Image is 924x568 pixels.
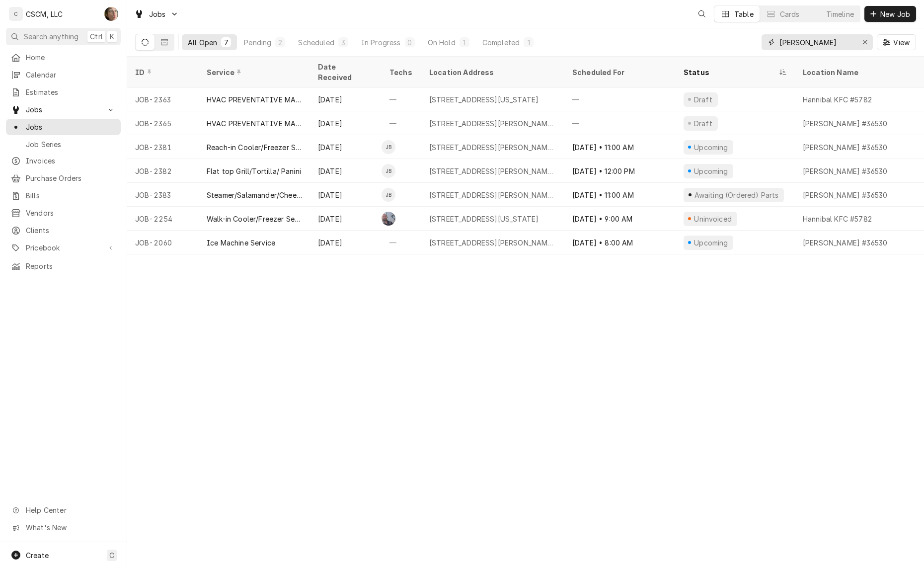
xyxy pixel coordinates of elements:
span: Invoices [26,156,116,166]
div: Walk-in Cooler/Freezer Service Call [207,214,302,224]
a: Go to Pricebook [6,240,121,256]
div: CSCM, LLC [26,9,63,19]
span: Search anything [24,31,78,42]
div: James Bain's Avatar [382,188,395,202]
div: 7 [223,37,229,48]
span: Ctrl [90,31,103,42]
span: Jobs [26,104,101,115]
div: Techs [389,67,413,78]
span: New Job [878,9,912,19]
div: [STREET_ADDRESS][PERSON_NAME][US_STATE] [429,166,556,176]
span: K [110,31,114,42]
div: Hannibal KFC #5782 [803,214,872,224]
div: [PERSON_NAME] #36530 [803,118,887,129]
div: Upcoming [693,166,730,176]
button: View [877,34,916,50]
div: Date Received [318,62,372,82]
div: Table [734,9,754,19]
div: Hannibal KFC #5782 [803,94,872,105]
a: Clients [6,222,121,239]
div: [DATE] [310,183,382,207]
a: Job Series [6,136,121,153]
span: Clients [26,225,116,236]
div: [DATE] [310,231,382,254]
div: [PERSON_NAME] #36530 [803,190,887,200]
div: — [382,87,421,111]
span: Home [26,52,116,63]
a: Vendors [6,205,121,221]
div: 1 [526,37,532,48]
span: Jobs [149,9,166,19]
div: On Hold [428,37,456,48]
div: [DATE] • 9:00 AM [564,207,676,231]
span: Purchase Orders [26,173,116,183]
div: [DATE] [310,111,382,135]
div: SH [104,7,118,21]
div: CL [382,212,395,226]
a: Go to What's New [6,519,121,536]
div: Chris Lynch's Avatar [382,212,395,226]
div: [DATE] • 11:00 AM [564,183,676,207]
button: Erase input [857,34,873,50]
div: — [382,231,421,254]
div: Upcoming [693,238,730,248]
div: JOB-2254 [127,207,199,231]
div: Upcoming [693,142,730,153]
button: New Job [864,6,916,22]
div: [STREET_ADDRESS][PERSON_NAME][US_STATE] [429,142,556,153]
div: 1 [462,37,467,48]
div: Uninvoiced [693,214,733,224]
div: HVAC PREVENTATIVE MAINTENANCE [207,94,302,105]
span: Reports [26,261,116,271]
div: JOB-2060 [127,231,199,254]
div: — [564,87,676,111]
div: Service [207,67,300,78]
span: Bills [26,190,116,201]
a: Estimates [6,84,121,100]
a: Go to Jobs [6,101,121,118]
div: [STREET_ADDRESS][PERSON_NAME][US_STATE] [429,190,556,200]
span: Vendors [26,208,116,218]
div: [PERSON_NAME] #36530 [803,142,887,153]
div: ID [135,67,189,78]
div: Scheduled [298,37,334,48]
span: View [891,37,912,48]
a: Bills [6,187,121,204]
div: Ice Machine Service [207,238,275,248]
div: HVAC PREVENTATIVE MAINTENANCE [207,118,302,129]
div: Steamer/Salamander/Cheesemelter Service [207,190,302,200]
button: Open search [694,6,710,22]
div: [STREET_ADDRESS][PERSON_NAME][US_STATE] [429,238,556,248]
div: [DATE] • 8:00 AM [564,231,676,254]
div: [DATE] [310,207,382,231]
div: Draft [693,118,714,129]
div: C [9,7,23,21]
a: Home [6,49,121,66]
span: Job Series [26,139,116,150]
div: [DATE] • 12:00 PM [564,159,676,183]
a: Go to Jobs [130,6,183,22]
div: JB [382,140,395,154]
div: Serra Heyen's Avatar [104,7,118,21]
div: James Bain's Avatar [382,164,395,178]
div: [DATE] [310,87,382,111]
a: Reports [6,258,121,274]
div: [STREET_ADDRESS][US_STATE] [429,214,539,224]
div: 0 [407,37,413,48]
div: James Bain's Avatar [382,140,395,154]
div: Scheduled For [572,67,666,78]
div: [STREET_ADDRESS][US_STATE] [429,94,539,105]
input: Keyword search [779,34,854,50]
span: Pricebook [26,243,101,253]
div: JOB-2382 [127,159,199,183]
span: Help Center [26,505,115,515]
span: Create [26,551,49,560]
div: 2 [277,37,283,48]
div: Draft [693,94,714,105]
div: Cards [780,9,800,19]
div: JB [382,164,395,178]
a: Purchase Orders [6,170,121,186]
div: [DATE] [310,159,382,183]
span: What's New [26,522,115,533]
div: — [382,111,421,135]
